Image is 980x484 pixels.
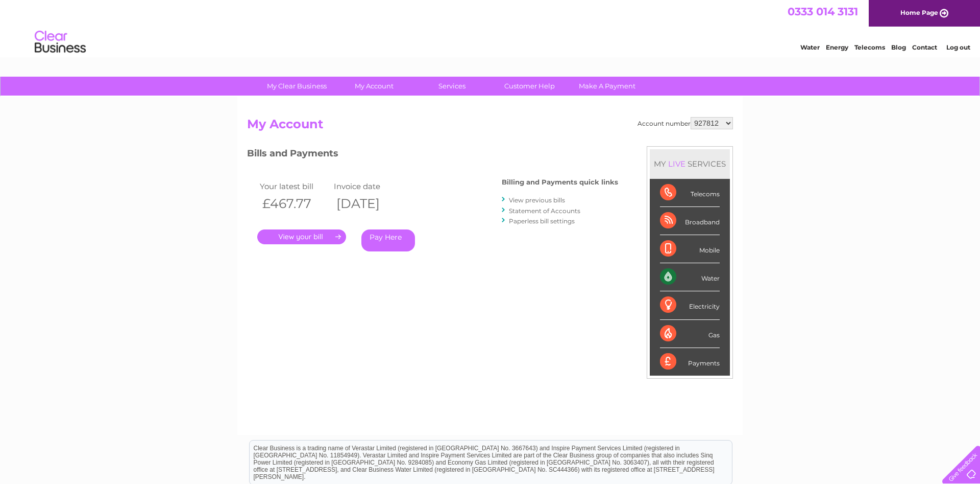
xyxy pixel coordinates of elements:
[826,43,848,51] a: Energy
[361,229,415,251] a: Pay Here
[650,149,730,178] div: MY SERVICES
[410,77,494,96] a: Services
[247,117,733,136] h2: My Account
[891,43,906,51] a: Blog
[660,235,720,263] div: Mobile
[257,179,331,193] td: Your latest bill
[255,77,339,96] a: My Clear Business
[331,179,405,193] td: Invoice date
[638,117,733,129] div: Account number
[912,43,937,51] a: Contact
[509,207,580,215] a: Statement of Accounts
[34,27,86,58] img: logo.png
[946,43,970,51] a: Log out
[854,43,885,51] a: Telecoms
[660,207,720,235] div: Broadband
[257,193,331,214] th: £467.77
[660,263,720,291] div: Water
[331,193,405,214] th: [DATE]
[660,179,720,207] div: Telecoms
[565,77,649,96] a: Make A Payment
[666,159,688,169] div: LIVE
[660,348,720,376] div: Payments
[660,291,720,319] div: Electricity
[502,178,618,186] h4: Billing and Payments quick links
[250,6,732,50] div: Clear Business is a trading name of Verastar Limited (registered in [GEOGRAPHIC_DATA] No. 3667643...
[509,217,575,225] a: Paperless bill settings
[800,43,820,51] a: Water
[257,229,346,244] a: .
[247,146,618,164] h3: Bills and Payments
[487,77,572,96] a: Customer Help
[660,320,720,348] div: Gas
[788,5,858,18] a: 0333 014 3131
[509,196,565,204] a: View previous bills
[332,77,416,96] a: My Account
